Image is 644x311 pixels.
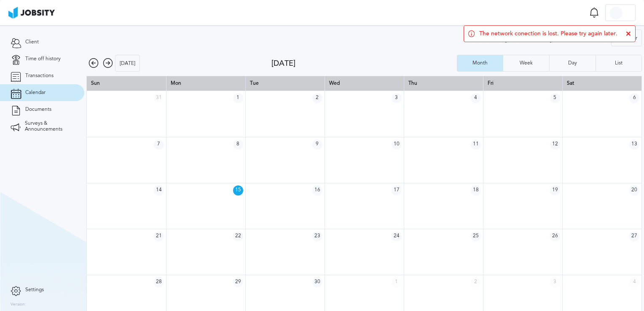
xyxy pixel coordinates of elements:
span: 17 [392,185,402,196]
div: List [611,60,627,66]
span: 8 [233,139,243,150]
span: The network conection is lost. Please try again later. [479,30,617,37]
div: [DATE] [271,59,456,68]
span: 20 [629,185,639,196]
span: 4 [471,93,481,103]
span: Fri [488,80,494,86]
div: [DATE] [115,55,140,72]
span: 2 [312,93,322,103]
span: 29 [233,277,243,287]
span: Sun [91,80,100,86]
span: Calendar [25,90,46,96]
span: 22 [233,231,243,241]
span: 12 [550,139,560,150]
label: Version: [11,302,26,307]
span: Time off history [25,56,61,62]
span: Client [25,39,39,45]
button: Filter [611,29,642,46]
span: 3 [550,277,560,287]
span: Transactions [25,73,54,79]
span: 21 [154,231,164,241]
button: [DATE] [115,55,140,72]
div: Month [468,60,492,66]
button: Week [503,55,549,72]
span: 9 [312,139,322,150]
span: Sat [567,80,574,86]
span: 25 [471,231,481,241]
span: 18 [471,185,481,196]
span: 3 [392,93,402,103]
button: Day [549,55,596,72]
span: 10 [392,139,402,150]
span: 4 [629,277,639,287]
span: 27 [629,231,639,241]
span: Thu [408,80,417,86]
span: Tue [250,80,259,86]
div: Day [564,60,581,66]
button: List [596,55,642,72]
span: 14 [154,185,164,196]
span: 31 [154,93,164,103]
span: Wed [329,80,340,86]
div: Week [515,60,537,66]
span: 28 [154,277,164,287]
span: Mon [171,80,181,86]
button: Month [457,55,503,72]
span: 30 [312,277,322,287]
span: 19 [550,185,560,196]
span: 1 [233,93,243,103]
span: 13 [629,139,639,150]
span: Surveys & Announcements [25,121,74,132]
span: 5 [550,93,560,103]
img: ab4bad089aa723f57921c736e9817d99.png [8,7,55,19]
span: 2 [471,277,481,287]
span: 24 [392,231,402,241]
span: Settings [25,287,44,293]
span: Documents [25,107,51,113]
span: 23 [312,231,322,241]
span: 16 [312,185,322,196]
span: 6 [629,93,639,103]
span: 26 [550,231,560,241]
span: 1 [392,277,402,287]
span: 11 [471,139,481,150]
span: 15 [233,185,243,196]
span: 7 [154,139,164,150]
